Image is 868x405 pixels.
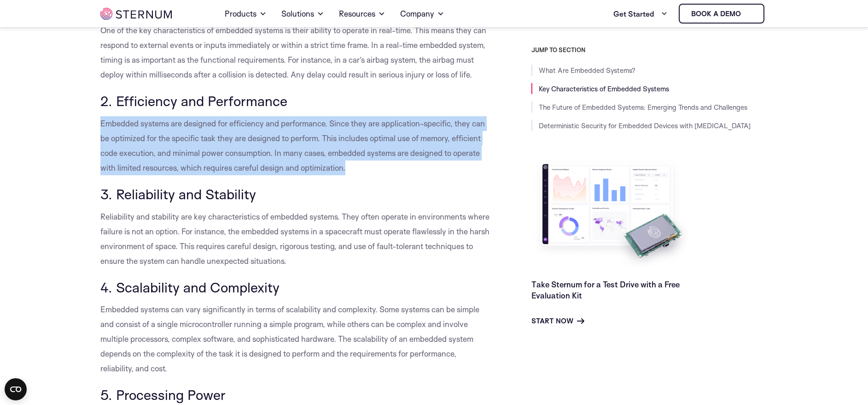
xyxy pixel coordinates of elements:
span: 5. Processing Power [100,386,226,403]
a: The Future of Embedded Systems: Emerging Trends and Challenges [539,103,747,112]
a: Deterministic Security for Embedded Devices with [MEDICAL_DATA] [539,121,751,130]
a: Book a demo [679,4,764,24]
a: Key Characteristics of Embedded Systems [539,84,669,93]
span: 2. Efficiency and Performance [100,92,287,109]
span: Embedded systems can vary significantly in terms of scalability and complexity. Some systems can ... [100,304,479,373]
a: Solutions [281,1,324,27]
img: sternum iot [100,8,172,20]
span: 3. Reliability and Stability [100,185,256,202]
span: Embedded systems are designed for efficiency and performance. Since they are application-specific... [100,119,485,173]
button: Open CMP widget [5,378,27,400]
a: Products [225,1,267,27]
span: Reliability and stability are key characteristics of embedded systems. They often operate in envi... [100,212,489,266]
h3: JUMP TO SECTION [531,46,768,54]
a: Resources [339,1,385,27]
span: 4. Scalability and Complexity [100,279,280,296]
img: Take Sternum for a Test Drive with a Free Evaluation Kit [531,157,693,272]
img: sternum iot [745,10,752,18]
a: Get Started [613,5,668,23]
a: Company [400,1,444,27]
a: Start Now [531,316,584,327]
a: What Are Embedded Systems? [539,66,635,75]
a: Take Sternum for a Test Drive with a Free Evaluation Kit [531,280,680,300]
